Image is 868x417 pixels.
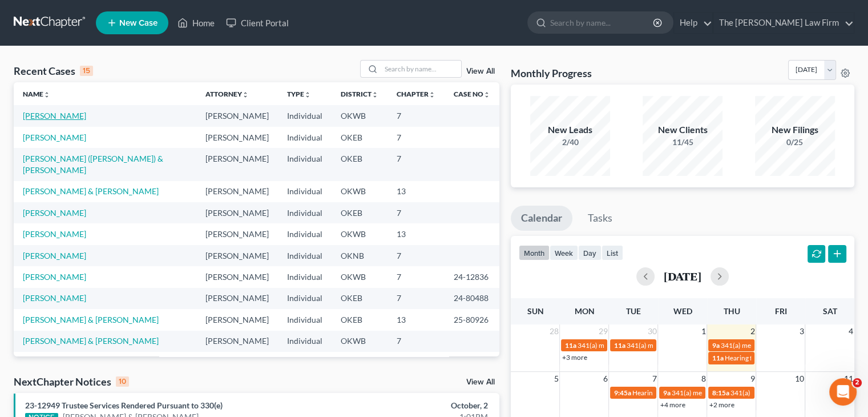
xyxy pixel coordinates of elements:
[483,91,490,98] i: unfold_more
[723,306,740,316] span: Thu
[23,133,86,142] a: [PERSON_NAME]
[387,223,445,244] td: 13
[14,64,93,78] div: Recent Cases
[23,315,159,324] a: [PERSON_NAME] & [PERSON_NAME]
[552,372,559,386] span: 5
[332,202,387,223] td: OKEB
[341,400,488,411] div: October, 2
[387,245,445,266] td: 7
[387,266,445,287] td: 7
[643,123,722,137] div: New Clients
[578,206,623,231] a: Tasks
[822,306,837,316] span: Sat
[14,375,129,388] div: NextChapter Notices
[278,223,332,244] td: Individual
[597,324,608,338] span: 29
[341,90,378,98] a: Districtunfold_more
[278,181,332,202] td: Individual
[749,372,756,386] span: 9
[196,352,278,373] td: [PERSON_NAME]
[712,354,723,362] span: 11a
[632,388,776,397] span: Hearing for [PERSON_NAME] & Treasure Brown
[709,400,734,409] a: +2 more
[387,288,445,309] td: 7
[242,91,249,98] i: unfold_more
[304,91,311,98] i: unfold_more
[278,352,332,373] td: Individual
[387,309,445,330] td: 13
[445,266,499,287] td: 24-12836
[23,111,86,121] a: [PERSON_NAME]
[43,91,50,98] i: unfold_more
[562,353,587,362] a: +3 more
[278,148,332,181] td: Individual
[445,352,499,373] td: 25-11633
[278,288,332,309] td: Individual
[466,378,495,386] a: View All
[196,266,278,287] td: [PERSON_NAME]
[577,341,687,350] span: 341(a) meeting for [PERSON_NAME]
[287,90,311,98] a: Typeunfold_more
[278,127,332,148] td: Individual
[564,341,576,350] span: 11a
[530,123,610,137] div: New Leads
[550,12,655,33] input: Search by name...
[172,13,220,33] a: Home
[278,331,332,352] td: Individual
[278,202,332,223] td: Individual
[278,266,332,287] td: Individual
[387,331,445,352] td: 7
[278,245,332,266] td: Individual
[332,105,387,126] td: OKWB
[519,245,550,260] button: month
[387,127,445,148] td: 7
[798,324,805,338] span: 3
[660,400,685,409] a: +4 more
[23,208,86,218] a: [PERSON_NAME]
[626,306,641,316] span: Tue
[23,272,86,282] a: [PERSON_NAME]
[548,324,559,338] span: 28
[712,341,719,350] span: 9a
[829,378,857,406] iframe: Intercom live chat
[196,202,278,223] td: [PERSON_NAME]
[23,186,159,196] a: [PERSON_NAME] & [PERSON_NAME]
[511,66,592,80] h3: Monthly Progress
[332,181,387,202] td: OKWB
[196,127,278,148] td: [PERSON_NAME]
[713,13,854,33] a: The [PERSON_NAME] Law Firm
[387,352,445,373] td: 7
[673,306,692,316] span: Wed
[372,91,378,98] i: unfold_more
[550,245,578,260] button: week
[626,341,736,350] span: 341(a) meeting for [PERSON_NAME]
[23,293,86,303] a: [PERSON_NAME]
[755,137,835,148] div: 0/25
[646,324,657,338] span: 30
[119,19,158,27] span: New Case
[332,148,387,181] td: OKEB
[530,137,610,148] div: 2/40
[387,105,445,126] td: 7
[332,223,387,244] td: OKWB
[278,309,332,330] td: Individual
[720,341,830,350] span: 341(a) meeting for [PERSON_NAME]
[397,90,435,98] a: Chapterunfold_more
[511,206,572,231] a: Calendar
[196,288,278,309] td: [PERSON_NAME]
[387,202,445,223] td: 7
[671,388,842,397] span: 341(a) meeting for [PERSON_NAME] & [PERSON_NAME]
[793,372,805,386] span: 10
[843,372,854,386] span: 11
[332,309,387,330] td: OKEB
[332,245,387,266] td: OKNB
[196,223,278,244] td: [PERSON_NAME]
[651,372,657,386] span: 7
[23,336,159,346] a: [PERSON_NAME] & [PERSON_NAME]
[853,378,862,387] span: 2
[613,341,625,350] span: 11a
[387,148,445,181] td: 7
[23,154,163,175] a: [PERSON_NAME] ([PERSON_NAME]) & [PERSON_NAME]
[643,137,722,148] div: 11/45
[429,91,435,98] i: unfold_more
